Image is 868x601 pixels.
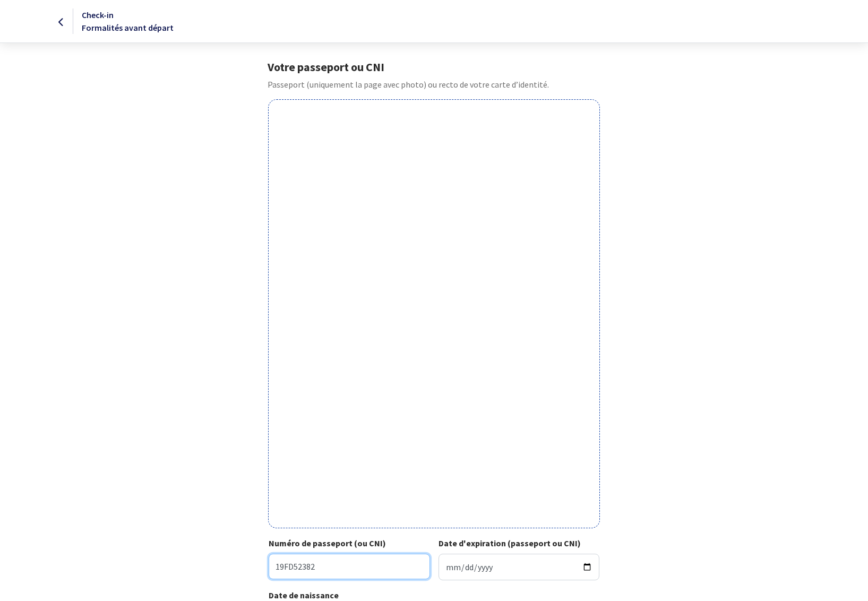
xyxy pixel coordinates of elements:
strong: Date de naissance [269,590,339,600]
h1: Votre passeport ou CNI [268,60,600,74]
span: Check-in Formalités avant départ [82,10,174,33]
p: Passeport (uniquement la page avec photo) ou recto de votre carte d’identité. [268,78,600,91]
strong: Numéro de passeport (ou CNI) [269,538,386,548]
strong: Date d'expiration (passeport ou CNI) [439,538,581,548]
